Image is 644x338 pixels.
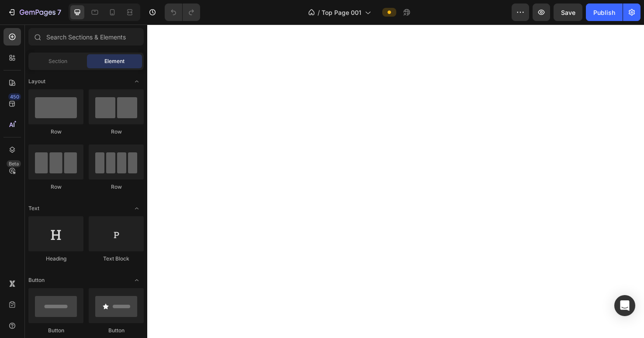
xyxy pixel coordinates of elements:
[28,204,39,212] span: Text
[28,255,83,263] div: Heading
[48,57,67,65] span: Section
[561,9,575,16] span: Save
[8,93,21,100] div: 450
[7,160,21,167] div: Beta
[130,201,144,215] span: Toggle open
[322,8,361,17] span: Top Page 001
[3,4,65,21] button: 7
[104,57,125,65] span: Element
[89,183,144,191] div: Row
[165,4,200,21] div: Undo/Redo
[89,255,144,263] div: Text Block
[554,4,582,21] button: Save
[614,295,635,316] div: Open Intercom Messenger
[130,273,144,287] span: Toggle open
[28,276,45,284] span: Button
[147,25,644,338] iframe: Design area
[28,128,83,136] div: Row
[586,4,623,21] button: Publish
[28,28,144,46] input: Search Sections & Elements
[318,8,320,17] span: /
[28,183,83,191] div: Row
[28,327,83,334] div: Button
[57,7,61,18] p: 7
[28,77,45,85] span: Layout
[89,128,144,136] div: Row
[130,74,144,88] span: Toggle open
[89,327,144,334] div: Button
[593,8,615,17] div: Publish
